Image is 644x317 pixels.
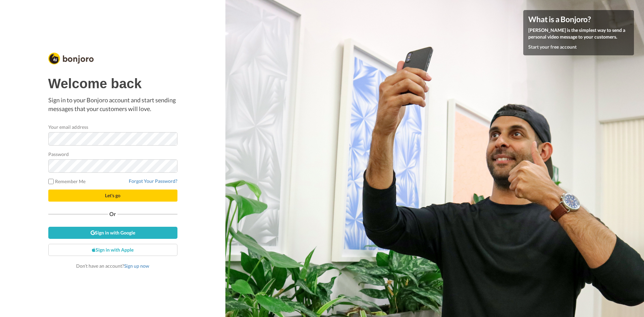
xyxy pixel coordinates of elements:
label: Remember Me [48,178,86,185]
h1: Welcome back [48,76,177,91]
span: Or [108,212,117,216]
a: Forgot Your Password? [129,178,177,184]
p: Sign in to your Bonjoro account and start sending messages that your customers will love. [48,96,177,113]
h4: What is a Bonjoro? [528,15,629,23]
a: Sign in with Google [48,227,177,239]
span: Let's go [105,193,120,198]
span: Don’t have an account? [76,263,149,269]
button: Let's go [48,190,177,202]
a: Sign in with Apple [48,244,177,256]
label: Password [48,151,69,158]
a: Sign up now [124,263,149,269]
input: Remember Me [48,179,54,184]
a: Start your free account [528,44,577,50]
label: Your email address [48,123,88,130]
p: [PERSON_NAME] is the simplest way to send a personal video message to your customers. [528,27,629,40]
